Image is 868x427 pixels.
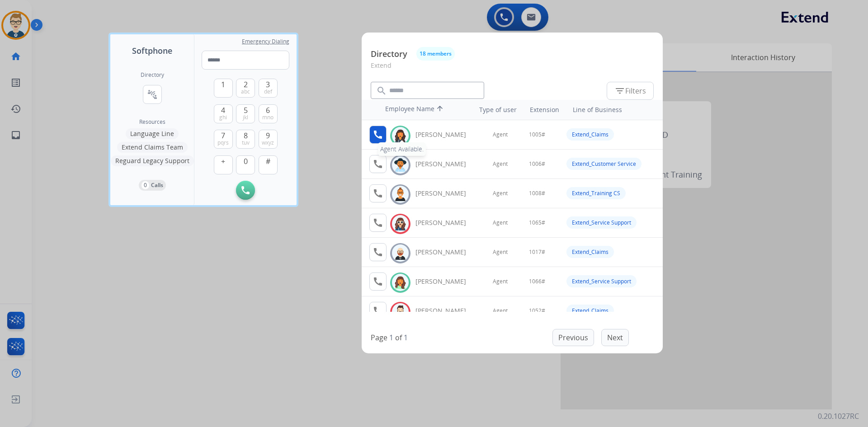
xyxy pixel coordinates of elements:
span: Resources [139,118,165,126]
span: 9 [266,130,270,141]
span: # [266,156,270,167]
span: Agent [493,131,508,138]
button: Language Line [126,128,179,139]
mat-icon: call [373,129,383,140]
span: 4 [221,105,225,116]
span: 2 [244,79,248,90]
span: 0 [244,156,248,167]
button: 3def [259,79,278,98]
div: [PERSON_NAME] [415,130,476,139]
p: Calls [151,181,163,189]
span: 1052# [529,307,545,314]
mat-icon: call [373,247,383,258]
span: 3 [266,79,270,90]
p: Extend [371,61,654,77]
th: Employee Name [381,100,462,120]
span: 1066# [529,278,545,285]
p: Page [371,332,387,343]
img: avatar [394,246,407,260]
span: Agent [493,190,508,197]
button: + [214,155,233,174]
p: 0.20.1027RC [818,411,859,422]
th: Line of Business [568,101,658,119]
span: 1006# [529,160,545,168]
mat-icon: call [373,159,383,169]
button: 8tuv [236,130,255,149]
div: [PERSON_NAME] [415,248,476,257]
mat-icon: filter_list [614,85,625,96]
button: 7pqrs [214,130,233,149]
button: 18 members [416,47,455,61]
span: Filters [614,85,646,96]
img: avatar [394,217,407,231]
span: abc [241,88,250,95]
button: 9wxyz [259,130,278,149]
span: Softphone [132,44,172,57]
th: Extension [525,101,564,119]
button: 0 [236,155,255,174]
span: Emergency Dialing [242,38,289,45]
span: 1065# [529,219,545,226]
span: mno [262,114,274,121]
div: Extend_Claims [566,305,614,317]
div: Extend_Claims [566,128,614,141]
button: 4ghi [214,104,233,123]
span: Agent [493,219,508,226]
div: [PERSON_NAME] [415,189,476,198]
span: 5 [244,105,248,116]
span: wxyz [262,139,274,146]
span: ghi [219,114,227,121]
span: 1008# [529,190,545,197]
img: call-button [241,186,250,194]
div: Extend_Training CS [566,187,626,199]
span: 1 [221,79,225,90]
div: Extend_Customer Service [566,158,642,170]
mat-icon: call [373,305,383,316]
div: [PERSON_NAME] [415,218,476,227]
button: 0Calls [139,180,166,191]
img: avatar [394,188,407,202]
mat-icon: search [376,85,387,96]
mat-icon: call [373,188,383,199]
img: avatar [394,276,407,290]
div: [PERSON_NAME] [415,277,476,286]
span: pqrs [217,139,229,146]
div: Agent Available. [378,142,426,156]
span: 1005# [529,131,545,138]
span: Agent [493,307,508,314]
button: 6mno [259,104,278,123]
div: [PERSON_NAME] [415,160,476,169]
p: of [395,332,402,343]
img: avatar [394,305,407,319]
button: Extend Claims Team [117,142,188,153]
span: Agent [493,249,508,256]
button: # [259,155,278,174]
p: Directory [371,48,407,60]
button: Reguard Legacy Support [111,155,194,166]
h2: Directory [141,71,164,79]
div: [PERSON_NAME] [415,306,476,315]
span: Agent [493,278,508,285]
button: Filters [607,82,654,100]
button: 2abc [236,79,255,98]
mat-icon: arrow_upward [434,104,445,115]
p: 0 [142,181,149,189]
span: 1017# [529,249,545,256]
img: avatar [394,129,407,143]
button: 1 [214,79,233,98]
span: tuv [242,139,250,146]
div: Extend_Claims [566,246,614,258]
button: 5jkl [236,104,255,123]
span: jkl [243,114,248,121]
div: Extend_Service Support [566,216,637,229]
button: Agent Available. [369,126,387,144]
span: 8 [244,130,248,141]
span: Agent [493,160,508,168]
span: 6 [266,105,270,116]
div: Extend_Service Support [566,275,637,287]
span: def [264,88,272,95]
th: Type of user [467,101,521,119]
mat-icon: call [373,276,383,287]
mat-icon: connect_without_contact [147,89,158,100]
span: 7 [221,130,225,141]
